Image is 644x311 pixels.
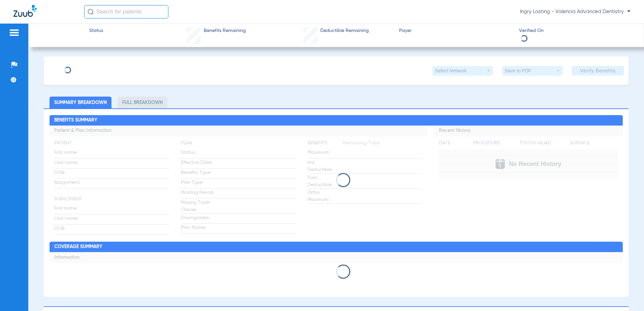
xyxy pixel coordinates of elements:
span: Deductible Remaining [320,27,369,34]
h2: Coverage Summary [50,242,623,252]
span: Status [89,27,103,34]
li: Summary Breakdown [50,97,111,108]
span: Verified On [519,27,633,34]
img: hamburger-icon [9,29,20,37]
span: Ingry Lasting - Valencia Advanced Dentistry [520,8,631,15]
img: Search Icon [88,9,94,15]
li: Full Breakdown [118,97,167,108]
h2: Benefits Summary [50,115,623,126]
input: Search for patients [84,5,168,19]
span: Payer [399,27,513,34]
span: Benefits Remaining [204,27,246,34]
img: Zuub Logo [13,5,37,17]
